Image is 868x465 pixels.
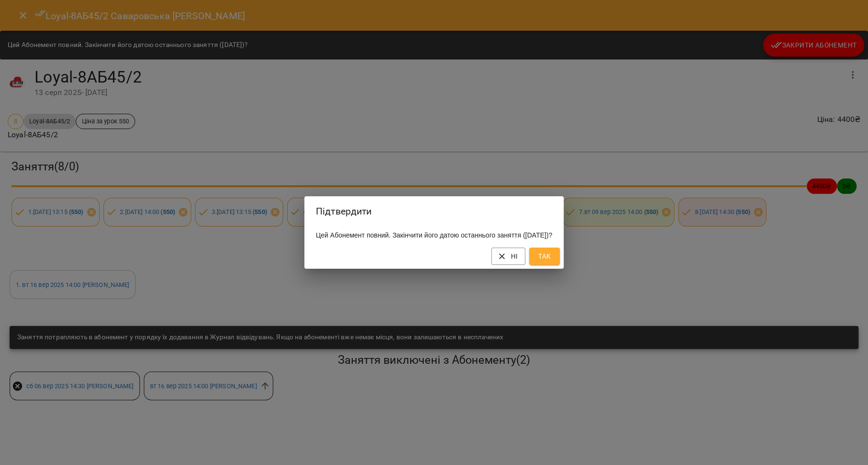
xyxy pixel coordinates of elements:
span: Ні [499,250,518,262]
button: Так [529,248,560,265]
h2: Підтвердити [316,204,552,219]
span: Так [537,250,552,262]
button: Ні [491,248,525,265]
div: Цей Абонемент повний. Закінчити його датою останнього заняття ([DATE])? [304,227,564,244]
